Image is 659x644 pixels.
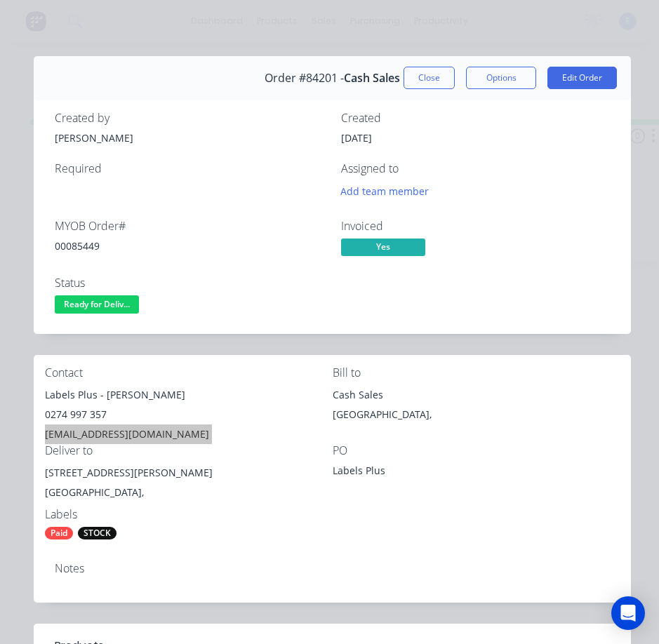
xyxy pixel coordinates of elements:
button: Options [466,67,536,89]
div: Contact [45,366,333,380]
button: Edit Order [547,67,617,89]
button: Add team member [333,182,436,201]
div: Status [55,276,324,290]
div: STOCK [78,527,117,539]
div: Required [55,162,324,175]
div: [STREET_ADDRESS][PERSON_NAME][GEOGRAPHIC_DATA], [45,463,333,508]
div: MYOB Order # [55,220,324,233]
div: Deliver to [45,444,333,457]
div: PO [333,444,620,457]
span: Ready for Deliv... [55,295,139,313]
div: Created by [55,112,324,125]
div: Invoiced [341,220,611,233]
button: Ready for Deliv... [55,295,139,316]
div: Bill to [333,366,620,380]
div: Notes [55,562,610,575]
div: Labels [45,508,333,521]
span: Cash Sales [344,72,400,85]
div: Open Intercom Messenger [611,596,645,630]
div: [EMAIL_ADDRESS][DOMAIN_NAME] [45,424,333,444]
div: Paid [45,527,73,539]
div: Cash Sales [333,385,620,405]
div: Cash Sales[GEOGRAPHIC_DATA], [333,385,620,430]
div: [STREET_ADDRESS][PERSON_NAME] [45,463,333,483]
div: Labels Plus - [PERSON_NAME] [45,385,333,405]
div: Labels Plus - [PERSON_NAME]0274 997 357[EMAIL_ADDRESS][DOMAIN_NAME] [45,385,333,444]
div: Labels Plus [333,463,508,483]
button: Close [404,67,455,89]
div: [PERSON_NAME] [55,130,324,145]
span: Order #84201 - [265,72,344,85]
div: [GEOGRAPHIC_DATA], [333,405,620,424]
div: 0274 997 357 [45,405,333,424]
div: [GEOGRAPHIC_DATA], [45,483,333,502]
span: Yes [341,239,425,256]
div: Created [341,112,611,125]
div: Assigned to [341,162,611,175]
span: [DATE] [341,131,372,145]
button: Add team member [341,182,437,201]
div: 00085449 [55,239,324,253]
